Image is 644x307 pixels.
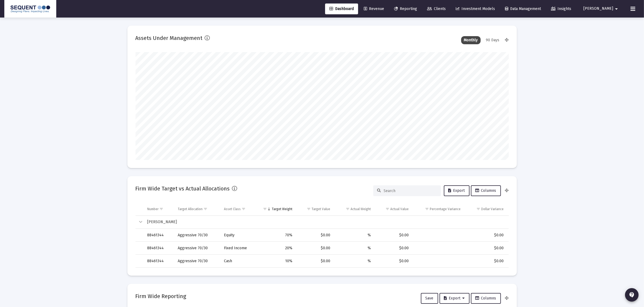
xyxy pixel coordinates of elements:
[136,203,509,268] div: Data grid
[390,207,409,211] div: Actual Value
[136,216,144,229] td: Collapse
[364,6,384,11] span: Revenue
[464,203,509,216] td: Column Dollar Variance
[551,6,571,11] span: Insights
[456,6,495,11] span: Investment Models
[359,4,388,14] a: Revenue
[425,207,429,211] span: Show filter options for column 'Percentage Variance'
[220,242,256,255] td: Fixed Income
[329,6,354,11] span: Dashboard
[430,207,461,211] div: Percentage Variance
[144,242,174,255] td: 88461344
[505,6,541,11] span: Data Management
[325,4,358,14] a: Dashboard
[338,258,371,264] div: %
[307,207,311,211] span: Show filter options for column 'Target Value'
[583,6,613,11] span: [PERSON_NAME]
[242,207,246,211] span: Show filter options for column 'Asset Class'
[378,245,409,251] div: $0.00
[144,255,174,268] td: 88461344
[629,292,635,298] mat-icon: contact_support
[178,207,203,211] div: Target Allocation
[8,4,52,14] img: Dashboard
[204,207,208,211] span: Show filter options for column 'Target Allocation'
[220,255,256,268] td: Cash
[272,207,292,211] div: Target Weight
[296,203,334,216] td: Column Target Value
[427,6,446,11] span: Clients
[385,207,389,211] span: Show filter options for column 'Actual Value'
[444,185,470,196] button: Export
[256,203,296,216] td: Column Target Weight
[224,207,241,211] div: Asset Class
[390,4,421,14] a: Reporting
[136,292,186,301] h2: Firm Wide Reporting
[423,4,450,14] a: Clients
[144,203,174,216] td: Column Number
[394,6,417,11] span: Reporting
[160,207,164,211] span: Show filter options for column 'Number'
[300,245,330,251] div: $0.00
[477,207,481,211] span: Show filter options for column 'Dollar Variance'
[613,4,620,14] mat-icon: arrow_drop_down
[300,233,330,238] div: $0.00
[174,203,220,216] td: Column Target Allocation
[174,229,220,242] td: Aggressive 70/30
[468,233,504,238] div: $0.00
[384,189,437,193] input: Search
[412,203,464,216] td: Column Percentage Variance
[334,203,375,216] td: Column Actual Weight
[483,36,502,44] div: 90 Days
[425,296,434,301] span: Save
[378,233,409,238] div: $0.00
[136,34,203,42] h2: Assets Under Management
[263,207,267,211] span: Show filter options for column 'Target Weight'
[475,188,496,193] span: Columns
[260,233,292,238] div: 70%
[260,245,292,251] div: 20%
[577,3,626,14] button: [PERSON_NAME]
[461,36,481,44] div: Monthly
[346,207,350,211] span: Show filter options for column 'Actual Weight'
[338,245,371,251] div: %
[312,207,330,211] div: Target Value
[471,293,501,304] button: Columns
[378,258,409,264] div: $0.00
[147,207,159,211] div: Number
[220,229,256,242] td: Equity
[547,4,576,14] a: Insights
[300,258,330,264] div: $0.00
[475,296,496,301] span: Columns
[501,4,545,14] a: Data Management
[147,219,504,225] div: [PERSON_NAME]
[421,293,438,304] button: Save
[174,255,220,268] td: Aggressive 70/30
[136,184,230,193] h2: Firm Wide Target vs Actual Allocations
[468,245,504,251] div: $0.00
[174,242,220,255] td: Aggressive 70/30
[260,258,292,264] div: 10%
[448,188,465,193] span: Export
[351,207,371,211] div: Actual Weight
[481,207,504,211] div: Dollar Variance
[338,233,371,238] div: %
[468,258,504,264] div: $0.00
[220,203,256,216] td: Column Asset Class
[444,296,465,301] span: Export
[375,203,413,216] td: Column Actual Value
[451,4,499,14] a: Investment Models
[144,229,174,242] td: 88461344
[471,185,501,196] button: Columns
[440,293,470,304] button: Export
